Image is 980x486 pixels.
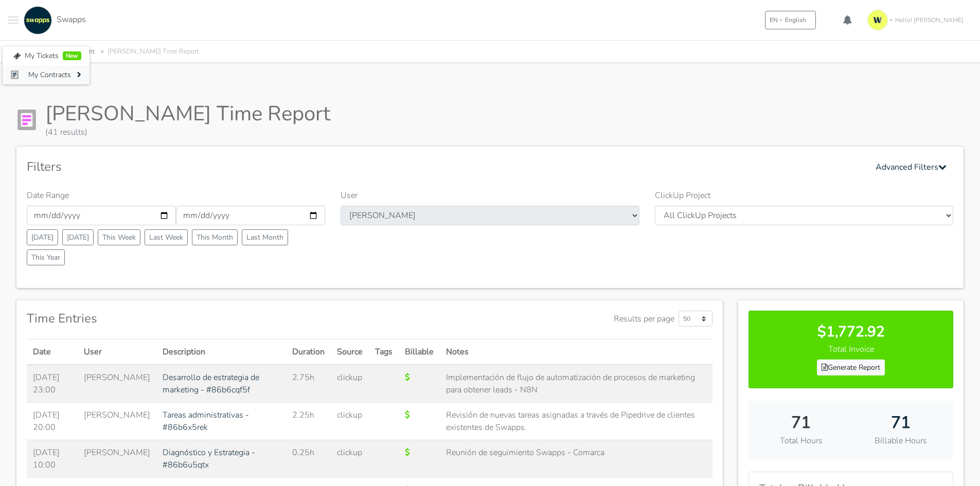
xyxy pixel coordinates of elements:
[57,14,86,25] span: Swapps
[27,339,78,365] th: Date
[331,365,369,403] td: clickup
[78,365,156,403] td: [PERSON_NAME]
[163,447,255,471] a: Diagnóstico y Estrategia - #86b6u5qtx
[78,403,156,440] td: [PERSON_NAME]
[331,440,369,478] td: clickup
[16,110,37,130] img: Report Icon
[765,11,816,29] button: ENEnglish
[242,229,288,245] button: Last Month
[45,101,330,126] h1: [PERSON_NAME] Time Report
[331,339,369,365] th: Source
[27,229,58,245] button: [DATE]
[286,403,331,440] td: 2.25h
[27,159,62,174] h4: Filters
[156,339,286,365] th: Description
[286,365,331,403] td: 2.75h
[25,50,59,61] span: My Tickets
[869,157,953,177] button: Advanced Filters
[163,372,259,395] a: Desarrollo de estrategia de marketing - #86b6cqf5f
[286,440,331,478] td: 0.25h
[859,413,943,433] h2: 71
[440,339,712,365] th: Notes
[24,6,52,34] img: swapps-linkedin-v2.jpg
[21,6,86,34] a: Swapps
[399,339,440,365] th: Billable
[78,339,156,365] th: User
[369,339,399,365] th: Tags
[63,51,81,61] span: New
[655,189,710,202] label: ClickUp Project
[97,46,199,58] li: [PERSON_NAME] Time Report
[27,440,78,478] td: [DATE] 10:00
[341,189,358,202] label: User
[3,46,90,65] a: My Tickets New
[863,6,972,34] a: Hello! [PERSON_NAME]
[3,65,90,84] a: My Contracts
[614,313,674,325] label: Results per page
[28,69,75,80] span: My Contracts
[331,403,369,440] td: clickup
[27,365,78,403] td: [DATE] 23:00
[78,440,156,478] td: [PERSON_NAME]
[759,435,843,447] p: Total Hours
[163,409,249,433] a: Tareas administrativas - #86b6x5rek
[8,6,19,34] button: Toggle navigation menu
[286,339,331,365] th: Duration
[867,10,888,30] img: isotipo-3-3e143c57.png
[440,403,712,440] td: Revisión de nuevas tareas asignadas a través de Pipedrive de clientes existentes de Swapps.
[859,435,943,447] p: Billable Hours
[27,249,65,265] button: This Year
[27,311,97,326] h4: Time Entries
[759,343,942,355] p: Total Invoice
[98,229,140,245] button: This Week
[759,413,843,433] h2: 71
[62,229,94,245] button: [DATE]
[817,359,885,375] a: Generate Report
[3,46,90,84] ul: Toggle navigation menu
[785,15,806,25] span: English
[440,365,712,403] td: Implementación de flujo de automatización de procesos de marketing para obtener leads - N8N
[45,126,330,138] div: (41 results)
[895,15,964,25] span: Hello! [PERSON_NAME]
[27,403,78,440] td: [DATE] 20:00
[27,189,69,202] label: Date Range
[759,323,942,341] h3: $1,772.92
[440,440,712,478] td: Reunión de seguimiento Swapps - Comarca
[192,229,238,245] button: This Month
[145,229,188,245] button: Last Week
